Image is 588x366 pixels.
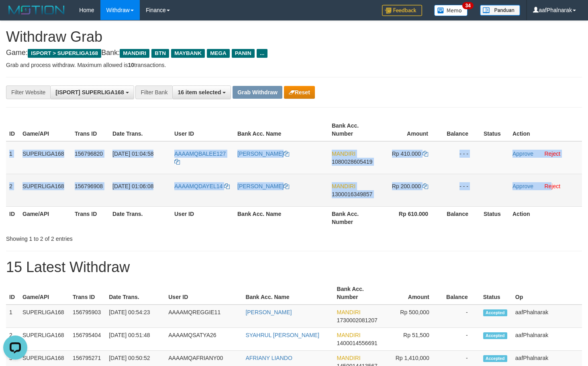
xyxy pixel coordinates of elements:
[151,49,169,58] span: BTN
[334,282,383,305] th: Bank Acc. Number
[480,282,512,305] th: Status
[332,150,355,157] span: MANDIRI
[512,328,582,351] td: aafPhalnarak
[242,282,333,305] th: Bank Acc. Name
[19,118,71,141] th: Game/API
[6,61,582,69] p: Grab and process withdraw. Maximum allowed is transactions.
[441,328,480,351] td: -
[6,174,19,206] td: 2
[234,206,329,229] th: Bank Acc. Name
[69,282,106,305] th: Trans ID
[69,305,106,328] td: 156795903
[440,141,480,174] td: - - -
[6,232,239,243] div: Showing 1 to 2 of 2 entries
[128,62,134,68] strong: 10
[332,183,355,189] span: MANDIRI
[28,49,101,58] span: ISPORT > SUPERLIGA168
[337,355,361,361] span: MANDIRI
[237,150,289,157] a: [PERSON_NAME]
[380,206,440,229] th: Rp 610.000
[337,317,378,323] span: Copy 1730002081207 to clipboard
[6,118,19,141] th: ID
[135,85,172,99] div: Filter Bank
[337,340,378,346] span: Copy 1400014556691 to clipboard
[245,355,292,361] a: AFRIANY LIANDO
[6,141,19,174] td: 1
[75,150,103,157] span: 156796820
[284,86,315,99] button: Reset
[329,118,380,141] th: Bank Acc. Number
[106,328,165,351] td: [DATE] 00:51:48
[165,282,242,305] th: User ID
[71,118,109,141] th: Trans ID
[440,118,480,141] th: Balance
[509,118,582,141] th: Action
[483,332,507,339] span: Accepted
[174,150,226,157] span: AAAAMQBALEE127
[6,259,582,275] h1: 15 Latest Withdraw
[69,328,106,351] td: 156795404
[106,282,165,305] th: Date Trans.
[19,174,71,206] td: SUPERLIGA168
[171,206,234,229] th: User ID
[462,2,473,9] span: 34
[174,150,226,165] a: AAAAMQBALEE127
[509,206,582,229] th: Action
[380,118,440,141] th: Amount
[109,206,171,229] th: Date Trans.
[337,309,361,315] span: MANDIRI
[441,305,480,328] td: -
[6,305,19,328] td: 1
[172,85,231,99] button: 16 item selected
[257,49,267,58] span: ...
[174,183,230,189] a: AAAAMQDAYEL14
[544,183,560,189] a: Reject
[440,174,480,206] td: - - -
[383,328,441,351] td: Rp 51,500
[480,206,509,229] th: Status
[19,305,69,328] td: SUPERLIGA168
[6,328,19,351] td: 2
[19,206,71,229] th: Game/API
[383,282,441,305] th: Amount
[106,305,165,328] td: [DATE] 00:54:23
[234,118,329,141] th: Bank Acc. Name
[6,282,19,305] th: ID
[423,150,428,157] a: Copy 410000 to clipboard
[174,183,223,189] span: AAAAMQDAYEL14
[332,159,372,165] span: Copy 1080028605419 to clipboard
[544,150,560,157] a: Reject
[178,89,221,96] span: 16 item selected
[55,89,124,96] span: [ISPORT] SUPERLIGA168
[3,3,27,27] button: Open LiveChat chat widget
[207,49,230,58] span: MEGA
[483,309,507,316] span: Accepted
[329,206,380,229] th: Bank Acc. Number
[120,49,149,58] span: MANDIRI
[6,85,50,99] div: Filter Website
[6,4,67,16] img: MOTION_logo.png
[434,5,468,16] img: Button%20Memo.svg
[19,141,71,174] td: SUPERLIGA168
[483,355,507,362] span: Accepted
[441,282,480,305] th: Balance
[109,118,171,141] th: Date Trans.
[392,150,421,157] span: Rp 410.000
[332,191,372,197] span: Copy 1300016349857 to clipboard
[440,206,480,229] th: Balance
[512,150,533,157] a: Approve
[245,332,319,338] a: SYAHRUL [PERSON_NAME]
[337,332,361,338] span: MANDIRI
[112,183,153,189] span: [DATE] 01:06:08
[232,49,255,58] span: PANIN
[50,85,134,99] button: [ISPORT] SUPERLIGA168
[383,305,441,328] td: Rp 500,000
[480,5,520,16] img: panduan.png
[6,49,582,57] h4: Game: Bank:
[6,29,582,45] h1: Withdraw Grab
[512,282,582,305] th: Op
[19,328,69,351] td: SUPERLIGA168
[423,183,428,189] a: Copy 200000 to clipboard
[165,328,242,351] td: AAAAMQSATYA26
[171,49,205,58] span: MAYBANK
